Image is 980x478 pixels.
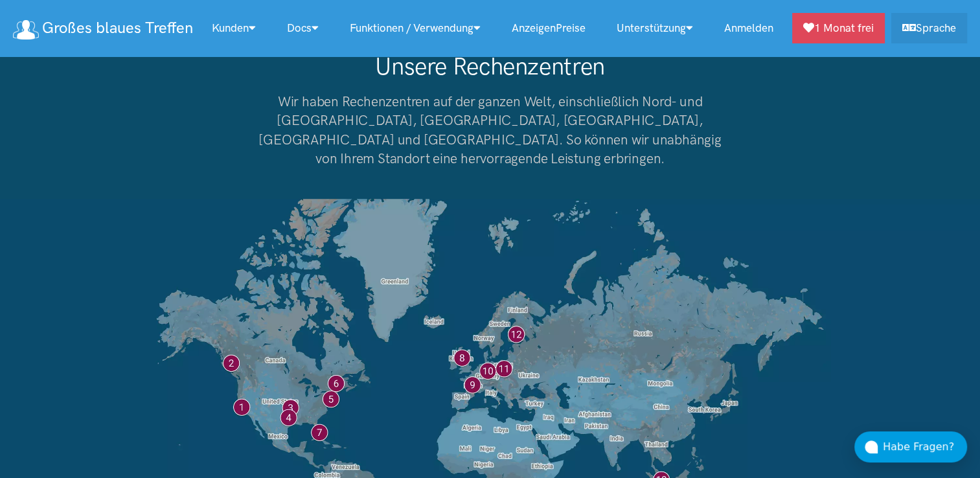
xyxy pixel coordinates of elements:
a: Anmelden [709,14,789,42]
a: AnzeigenPreise [496,14,601,42]
img: Logo [13,20,39,40]
a: Sprache [891,13,967,43]
a: Kunden [196,14,271,42]
button: Habe Fragen? [854,431,967,462]
a: 1 Monat frei [792,13,885,43]
h1: Unsere Rechenzentren [258,51,722,82]
a: Unterstützung [601,14,709,42]
a: Docs [271,14,334,42]
div: Habe Fragen? [883,438,967,455]
h3: Wir haben Rechenzentren auf der ganzen Welt, einschließlich Nord- und [GEOGRAPHIC_DATA], [GEOGRAP... [258,92,722,168]
a: Großes blaues Treffen [13,14,192,42]
a: Funktionen / Verwendung [334,14,496,42]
